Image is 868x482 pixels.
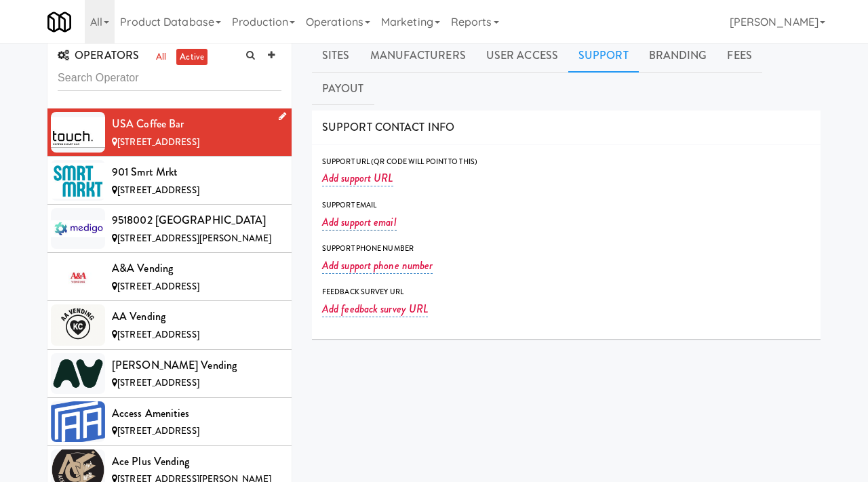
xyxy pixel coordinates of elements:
span: [STREET_ADDRESS] [117,280,199,293]
img: Micromart [47,10,71,34]
a: Fees [717,39,762,73]
div: USA Coffee Bar [112,114,281,134]
input: Search Operator [58,66,281,91]
a: all [153,49,170,66]
a: Add support email [322,214,397,230]
div: AA Vending [112,306,281,327]
li: A&A Vending[STREET_ADDRESS] [47,253,292,301]
div: Access Amenities [112,403,281,424]
span: [STREET_ADDRESS] [117,424,199,437]
span: OPERATORS [58,47,139,63]
span: [STREET_ADDRESS] [117,136,199,148]
li: 901 Smrt Mrkt[STREET_ADDRESS] [47,157,292,205]
a: Branding [639,39,717,73]
span: [STREET_ADDRESS] [117,184,199,197]
div: [PERSON_NAME] Vending [112,355,281,376]
div: Support Phone Number [322,242,810,256]
div: A&A Vending [112,258,281,279]
div: 901 Smrt Mrkt [112,162,281,182]
a: Sites [312,39,360,73]
a: Add support phone number [322,258,433,274]
div: Feedback Survey Url [322,285,810,299]
span: [STREET_ADDRESS] [117,376,199,389]
div: Ace Plus Vending [112,451,281,472]
a: active [176,49,208,66]
a: Payout [312,72,374,106]
span: [STREET_ADDRESS] [117,328,199,341]
li: 9518002 [GEOGRAPHIC_DATA][STREET_ADDRESS][PERSON_NAME] [47,205,292,253]
a: Add feedback survey URL [322,301,428,317]
li: Access Amenities[STREET_ADDRESS] [47,398,292,446]
span: [STREET_ADDRESS][PERSON_NAME] [117,232,271,245]
a: Manufacturers [360,39,476,73]
div: Support Email [322,199,810,212]
div: Support Url (QR code will point to this) [322,155,810,169]
div: 9518002 [GEOGRAPHIC_DATA] [112,210,281,230]
a: User Access [476,39,568,73]
li: USA Coffee Bar[STREET_ADDRESS] [47,108,292,157]
span: SUPPORT CONTACT INFO [322,119,454,135]
li: AA Vending[STREET_ADDRESS] [47,301,292,349]
li: [PERSON_NAME] Vending[STREET_ADDRESS] [47,350,292,398]
a: Support [568,39,639,73]
a: Add support URL [322,170,393,186]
